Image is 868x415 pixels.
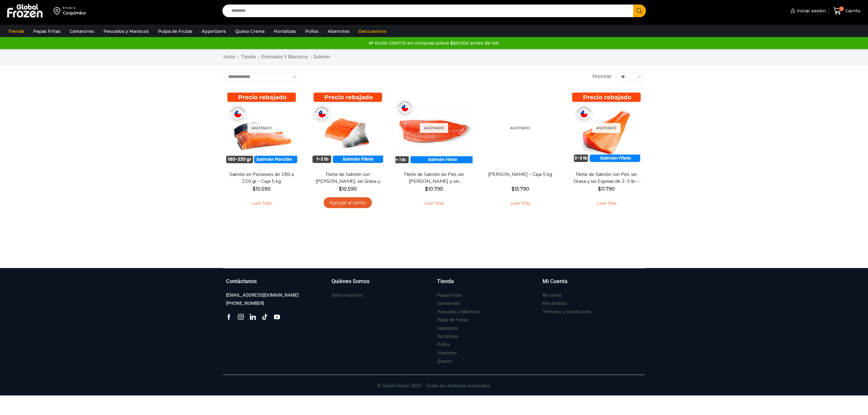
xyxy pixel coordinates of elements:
a: Appetizers [437,324,458,332]
p: Agotado [592,123,621,133]
a: Quiénes Somos [332,277,431,291]
a: Filete de Salmón con Piel, sin Grasa y sin Espinas de 2-3 lb – Premium – Caja 10 kg [572,171,641,185]
a: Agregar al carrito: “Filete de Salmón con Piel, sin Grasa y sin Espinas 1-2 lb – Caja 10 Kg” [324,197,372,208]
h3: Contáctanos [226,277,257,285]
a: Appetizers [199,26,229,37]
bdi: 11.790 [598,186,615,192]
a: Contáctanos [226,277,325,291]
a: Filete de Salmón con [PERSON_NAME], sin Grasa y sin Espinas 1-2 lb – Caja 10 Kg [313,171,382,185]
span: $ [598,186,601,192]
span: 0 [839,6,844,11]
h3: [EMAIL_ADDRESS][DOMAIN_NAME] [226,292,299,298]
h3: Sobre nosotros [332,292,363,298]
a: Pescados y Mariscos [100,26,152,37]
span: $ [253,186,256,192]
a: Camarones [67,26,97,37]
bdi: 10.590 [253,186,271,192]
a: Pulpa de Frutas [437,316,468,324]
a: Pollos [302,26,322,37]
a: Leé más sobre “Filete de Salmón sin Piel, sin Grasa y sin Espinas – Caja 10 Kg” [415,197,453,210]
a: Leé más sobre “Filete de Salmón con Piel, sin Grasa y sin Espinas de 2-3 lb - Premium - Caja 10 kg” [587,197,626,210]
a: Abarrotes [325,26,353,37]
a: Tienda [241,54,256,61]
a: Sobre nosotros [332,291,363,299]
h3: Papas Fritas [437,292,462,298]
bdi: 10.590 [339,186,357,192]
a: Hortalizas [271,26,299,37]
a: Términos y Condiciones [542,308,591,316]
h3: Mi carrito [542,292,562,298]
h3: Pulpa de Frutas [437,317,468,323]
h3: Hortalizas [437,333,458,340]
a: Filete de Salmón sin Piel, sin [PERSON_NAME] y sin [PERSON_NAME] – Caja 10 Kg [399,171,469,185]
h3: Mis pedidos [542,300,567,307]
a: Mi Cuenta [542,277,642,291]
h3: Pollos [437,342,450,348]
button: Search button [633,5,646,17]
a: Mi carrito [542,291,562,299]
h1: Salmón [313,54,330,60]
a: [EMAIL_ADDRESS][DOMAIN_NAME] [226,291,299,299]
div: Enviar a [63,6,86,10]
select: Pedido de la tienda [223,72,300,81]
h3: [PHONE_NUMBER] [226,300,264,307]
a: Queso Crema [232,26,268,37]
h3: Appetizers [437,325,458,332]
span: Iniciar sesión [795,8,826,14]
a: Quesos [437,357,452,365]
p: Agotado [247,123,276,133]
a: Inicio [223,54,235,61]
a: [PERSON_NAME] – Caja 5 kg [486,171,555,178]
a: Hortalizas [437,332,458,341]
h3: Abarrotes [437,350,457,356]
a: Tienda [437,277,536,291]
nav: Breadcrumb [223,54,330,61]
h3: Quesos [437,358,452,364]
a: Descuentos [356,26,389,37]
a: Mis pedidos [542,299,567,307]
div: Coquimbo [63,10,86,16]
bdi: 15.790 [511,186,529,192]
a: Pollos [437,341,450,349]
h3: Términos y Condiciones [542,309,591,315]
a: Leé más sobre “Salmón Ahumado Laminado - Caja 5 kg” [501,197,539,210]
a: Pescados y Mariscos [437,308,480,316]
a: Iniciar sesión [789,5,826,17]
img: address-field-icon.svg [54,6,63,16]
span: $ [339,186,342,192]
p: Agotado [506,123,534,133]
a: Salmón en Porciones de 180 a 220 gr – Caja 5 kg [227,171,296,185]
a: 0 Carrito [832,4,862,18]
a: Camarones [437,299,460,307]
h3: Mi Cuenta [542,277,568,285]
a: Papas Fritas [30,26,64,37]
p: Agotado [420,123,448,133]
a: Abarrotes [437,349,457,357]
a: [PHONE_NUMBER] [226,299,264,307]
a: Leé más sobre “Salmón en Porciones de 180 a 220 gr - Caja 5 kg” [243,197,281,210]
span: $ [425,186,428,192]
a: Papas Fritas [437,291,462,299]
a: Pulpa de Frutas [155,26,196,37]
bdi: 10.790 [425,186,443,192]
span: Mostrar [592,73,612,80]
a: Tienda [5,26,27,37]
p: © Global Frozen 2025 – Todos los derechos reservados. [223,375,645,389]
h3: Camarones [437,300,460,307]
h3: Quiénes Somos [332,277,370,285]
span: Carrito [844,8,860,14]
h3: Pescados y Mariscos [437,309,480,315]
span: $ [511,186,514,192]
a: Pescados y Mariscos [261,54,308,61]
h3: Tienda [437,277,454,285]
